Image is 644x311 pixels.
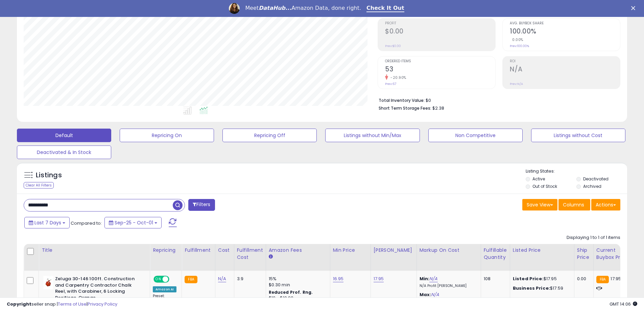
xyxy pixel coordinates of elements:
span: Profit [385,22,495,25]
div: Fulfillment Cost [237,247,263,261]
b: Short Term Storage Fees: [379,105,431,111]
div: [PERSON_NAME] [374,247,414,254]
button: Repricing On [120,129,214,142]
small: Prev: $0.00 [385,44,401,48]
div: $0.30 min [269,282,325,288]
p: N/A Profit [PERSON_NAME] [420,284,476,288]
img: Profile image for Georgie [229,3,240,14]
a: Check It Out [366,5,404,12]
button: Last 7 Days [24,217,70,228]
div: Clear All Filters [24,182,54,188]
div: Meet Amazon Data, done right. [245,5,361,12]
a: N/A [429,275,437,282]
div: Close [631,6,638,10]
a: Privacy Policy [88,301,117,307]
div: 3.9 [237,276,261,282]
a: Terms of Use [58,301,87,307]
small: FBA [596,276,609,283]
small: Prev: 100.00% [510,44,529,48]
button: Deactivated & In Stock [17,146,111,159]
span: Sep-25 - Oct-01 [115,219,153,226]
span: OFF [168,276,179,282]
div: 0.00 [577,276,588,282]
span: Ordered Items [385,60,495,63]
span: Last 7 Days [34,219,61,226]
h2: 53 [385,65,495,74]
div: Min Price [333,247,368,254]
b: Total Inventory Value: [379,97,425,103]
div: Fulfillable Quantity [484,247,507,261]
small: Prev: N/A [510,82,523,86]
h2: $0.00 [385,27,495,37]
div: Fulfillment [185,247,212,254]
button: Non Competitive [428,129,523,142]
div: Current Buybox Price [596,247,631,261]
span: Compared to: [71,220,102,226]
span: Columns [563,201,584,208]
button: Listings without Cost [531,129,625,142]
b: Listed Price: [513,275,544,282]
a: N/A [218,275,226,282]
i: DataHub... [259,5,291,11]
button: Listings without Min/Max [325,129,420,142]
span: 2025-10-9 14:06 GMT [610,301,637,307]
span: 17.95 [611,275,621,282]
th: The percentage added to the cost of goods (COGS) that forms the calculator for Min & Max prices. [416,244,481,271]
div: Title [42,247,147,254]
div: Markup on Cost [420,247,478,254]
img: 21q9r27I25L._SL40_.jpg [43,276,53,289]
div: $17.59 [513,285,569,291]
b: Reduced Prof. Rng. [269,289,313,295]
button: Actions [591,199,620,210]
p: Listing States: [526,168,627,175]
div: Cost [218,247,231,254]
label: Archived [583,183,601,189]
a: 17.95 [374,275,384,282]
h2: N/A [510,65,620,74]
small: Amazon Fees. [269,254,273,260]
span: ON [154,276,163,282]
label: Out of Stock [532,183,557,189]
button: Default [17,129,111,142]
div: 15% [269,276,325,282]
button: Repricing Off [222,129,317,142]
small: Prev: 67 [385,82,396,86]
div: 108 [484,276,505,282]
strong: Copyright [7,301,31,307]
div: Amazon AI [153,286,176,292]
button: Columns [558,199,590,210]
div: $17.95 [513,276,569,282]
b: Zeluga 30-146 100ft. Construction and Carpentry Contractor Chalk Reel, with Carabiner, 6 Locking ... [55,276,137,303]
small: -20.90% [388,75,406,80]
li: $0 [379,96,615,104]
small: 0.00% [510,37,523,42]
button: Filters [188,199,215,211]
a: 16.95 [333,275,344,282]
b: Min: [420,275,430,282]
span: ROI [510,60,620,63]
h2: 100.00% [510,27,620,37]
label: Active [532,176,545,182]
div: Ship Price [577,247,591,261]
b: Business Price: [513,285,550,291]
label: Deactivated [583,176,609,182]
button: Save View [522,199,557,210]
span: Avg. Buybox Share [510,22,620,25]
small: FBA [185,276,197,283]
div: Listed Price [513,247,571,254]
div: Amazon Fees [269,247,327,254]
div: Repricing [153,247,179,254]
button: Sep-25 - Oct-01 [104,217,162,228]
div: seller snap | | [7,301,117,308]
div: Displaying 1 to 1 of 1 items [567,235,620,241]
span: $2.38 [432,105,444,111]
h5: Listings [36,171,62,180]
